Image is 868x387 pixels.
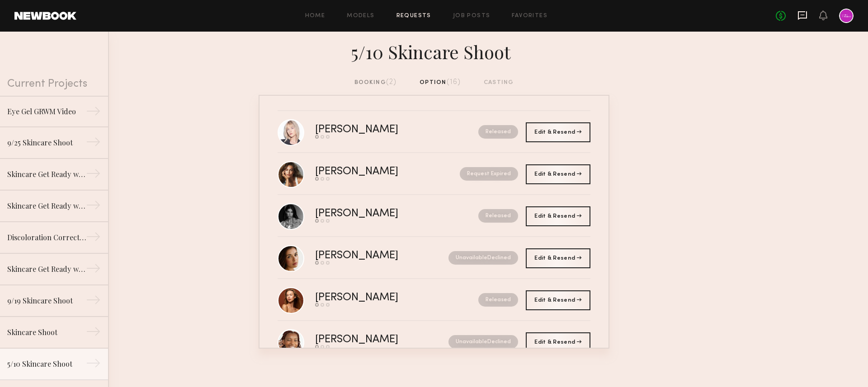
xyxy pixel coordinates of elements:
div: → [86,135,101,153]
div: [PERSON_NAME] [315,293,439,303]
div: Skincare Get Ready with Me Video [7,264,86,275]
div: 9/19 Skincare Shoot [7,295,86,306]
div: [PERSON_NAME] [315,335,424,345]
div: [PERSON_NAME] [315,125,439,135]
a: [PERSON_NAME]Released [278,111,590,153]
div: → [86,104,101,122]
div: [PERSON_NAME] [315,251,424,261]
div: → [86,293,101,311]
div: → [86,356,101,374]
span: Edit & Resend [534,298,581,303]
nb-request-status: Released [478,209,518,223]
a: Job Posts [453,13,491,19]
div: 9/25 Skincare Shoot [7,137,86,148]
span: Edit & Resend [534,340,581,345]
div: [PERSON_NAME] [315,167,429,177]
div: Eye Gel GRWM Video [7,106,86,117]
span: Edit & Resend [534,130,581,135]
nb-request-status: Unavailable Declined [448,335,518,349]
div: booking [354,78,397,88]
div: Skincare Get Ready with Me Video (Body Treatment) [7,169,86,180]
div: Skincare Get Ready with Me Video (Eye Gel) [7,200,86,211]
span: Edit & Resend [534,172,581,177]
a: Favorites [512,13,547,19]
nb-request-status: Unavailable Declined [448,251,518,265]
span: Edit & Resend [534,214,581,219]
nb-request-status: Released [478,125,518,139]
a: [PERSON_NAME]Request Expired [278,153,590,195]
div: 5/10 Skincare Shoot [259,39,609,63]
a: [PERSON_NAME]Released [278,195,590,237]
a: [PERSON_NAME]UnavailableDeclined [278,237,590,279]
div: → [86,261,101,279]
a: Requests [396,13,431,19]
div: → [86,198,101,216]
div: → [86,324,101,342]
div: 5/10 Skincare Shoot [7,359,86,369]
a: Home [305,13,325,19]
div: → [86,166,101,184]
a: [PERSON_NAME]Released [278,279,590,321]
span: (2) [386,79,397,86]
a: [PERSON_NAME]UnavailableDeclined [278,321,590,363]
span: Edit & Resend [534,256,581,261]
a: Models [347,13,374,19]
div: [PERSON_NAME] [315,209,439,219]
div: → [86,229,101,247]
nb-request-status: Request Expired [460,167,518,181]
div: Discoloration Correcting Serum GRWM Video [7,232,86,243]
nb-request-status: Released [478,293,518,307]
div: Skincare Shoot [7,327,86,338]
